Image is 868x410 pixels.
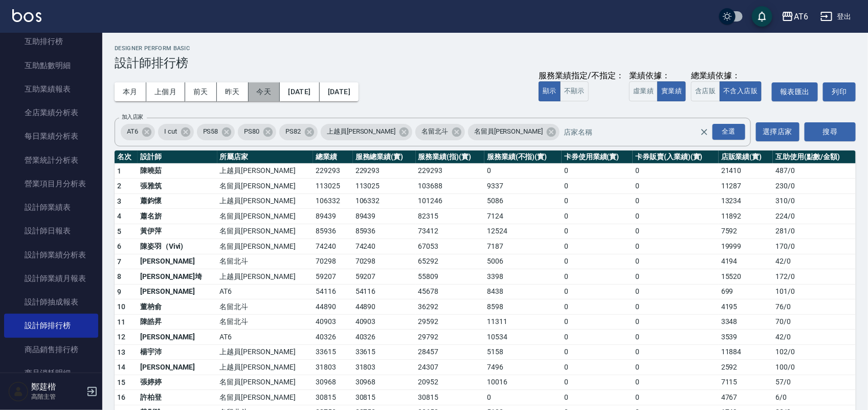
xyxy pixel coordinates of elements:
td: 0 [633,269,719,285]
td: 74240 [353,239,416,254]
div: 上越員[PERSON_NAME] [321,124,412,140]
a: 互助點數明細 [4,54,98,77]
td: 0 [562,330,633,345]
td: AT6 [217,330,313,345]
img: Logo [12,9,41,22]
span: 15 [117,378,126,386]
th: 總業績 [313,150,353,164]
span: 7 [117,257,121,266]
td: 42 / 0 [773,254,856,269]
td: 蕭名旂 [138,209,217,224]
td: 0 [562,375,633,390]
td: 陳姿羽（Vivi) [138,239,217,254]
td: 張雅筑 [138,179,217,194]
td: 21410 [719,163,773,179]
td: 67053 [416,239,485,254]
td: 29792 [416,330,485,345]
td: 0 [562,254,633,269]
td: 699 [719,284,773,299]
a: 營業統計分析表 [4,148,98,172]
td: 0 [562,344,633,360]
td: 名留北斗 [217,314,313,330]
td: AT6 [217,284,313,299]
td: 陳皓昇 [138,314,217,330]
td: 33615 [353,344,416,360]
td: 0 [633,360,719,375]
td: 4194 [719,254,773,269]
td: 45678 [416,284,485,299]
td: 0 [562,209,633,224]
td: 15520 [719,269,773,285]
td: 0 [562,193,633,209]
td: 0 [633,390,719,405]
td: 59207 [353,269,416,285]
td: 40326 [353,330,416,345]
td: 上越員[PERSON_NAME] [217,344,313,360]
td: [PERSON_NAME]埼 [138,269,217,285]
td: 310 / 0 [773,193,856,209]
td: 許柏登 [138,390,217,405]
button: AT6 [777,6,812,27]
td: [PERSON_NAME] [138,254,217,269]
button: 今天 [249,82,280,101]
td: 5006 [484,254,562,269]
td: 9337 [484,179,562,194]
td: 13234 [719,193,773,209]
td: 102 / 0 [773,344,856,360]
td: 0 [633,375,719,390]
td: 85936 [313,224,353,239]
th: 卡券販賣(入業績)(實) [633,150,719,164]
td: 230 / 0 [773,179,856,194]
td: 0 [484,390,562,405]
td: 106332 [353,193,416,209]
th: 名次 [115,150,138,164]
td: 76 / 0 [773,299,856,315]
td: 101246 [416,193,485,209]
button: 含店販 [691,81,720,101]
button: [DATE] [280,82,319,101]
td: 59207 [313,269,353,285]
div: PS80 [238,124,276,140]
td: 224 / 0 [773,209,856,224]
td: 上越員[PERSON_NAME] [217,360,313,375]
td: 229293 [313,163,353,179]
a: 設計師抽成報表 [4,290,98,314]
th: 店販業績(實) [719,150,773,164]
span: 9 [117,288,121,296]
td: 31803 [313,360,353,375]
td: 名留員[PERSON_NAME] [217,209,313,224]
button: Clear [697,125,711,139]
td: 70298 [353,254,416,269]
button: Open [710,122,747,142]
th: 服務業績(指)(實) [416,150,485,164]
td: 0 [562,299,633,315]
td: 65292 [416,254,485,269]
td: 101 / 0 [773,284,856,299]
span: 14 [117,363,126,371]
button: 報表匯出 [772,82,818,101]
h2: Designer Perform Basic [115,45,856,52]
span: 4 [117,212,121,220]
td: 73412 [416,224,485,239]
div: 服務業績指定/不指定： [539,71,624,81]
td: 30968 [353,375,416,390]
td: 106332 [313,193,353,209]
td: 29592 [416,314,485,330]
td: 70 / 0 [773,314,856,330]
td: 上越員[PERSON_NAME] [217,193,313,209]
td: 名留北斗 [217,254,313,269]
td: 170 / 0 [773,239,856,254]
td: 0 [633,193,719,209]
td: 82315 [416,209,485,224]
td: 0 [562,360,633,375]
button: save [752,6,772,27]
td: 40903 [313,314,353,330]
td: 0 [633,254,719,269]
button: 選擇店家 [756,122,800,141]
td: 上越員[PERSON_NAME] [217,269,313,285]
a: 每日業績分析表 [4,124,98,148]
td: 4767 [719,390,773,405]
td: 6 / 0 [773,390,856,405]
a: 設計師日報表 [4,219,98,243]
td: 487 / 0 [773,163,856,179]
